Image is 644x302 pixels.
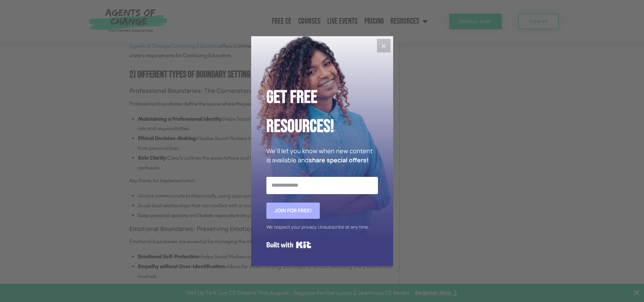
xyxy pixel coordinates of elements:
[266,83,378,141] h2: Get Free Resources!
[266,222,378,232] div: We respect your privacy. Unsubscribe at any time.
[266,203,320,219] button: Join for FREE!
[266,177,378,194] input: Email Address
[266,239,311,251] a: Built with Kit
[266,146,378,165] p: We'll let you know when new content is available and
[377,39,390,52] button: Close
[309,156,368,164] strong: share special offers!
